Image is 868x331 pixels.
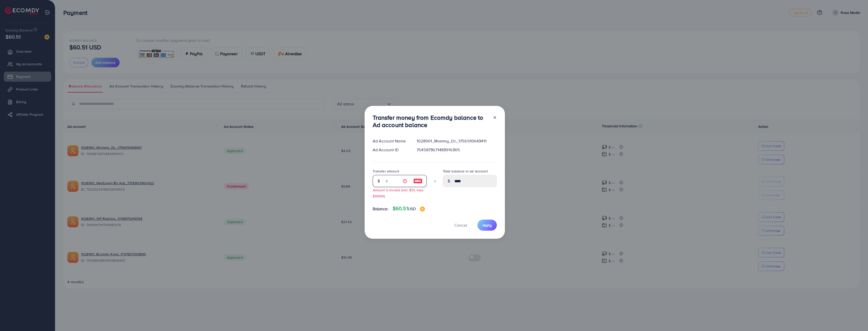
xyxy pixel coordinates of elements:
label: Transfer amount [373,169,399,174]
small: Amount is invalid (min: $10, max: $10000) [373,188,424,198]
span: Cancel [454,222,467,228]
div: Ad Account Name [369,138,413,144]
span: Apply [482,223,492,228]
iframe: Chat [847,308,864,327]
button: Cancel [448,220,473,230]
div: 1028901_Mommy_Dc_1756910643411 [413,138,501,144]
div: Ad Account ID [369,147,413,153]
img: image [420,206,425,212]
label: Total balance in ad account [443,169,488,174]
h4: $60.51 [393,205,425,212]
span: Balance: [373,206,389,212]
h3: Transfer money from Ecomdy balance to Ad account balance [373,114,489,129]
img: image [413,178,422,184]
div: 7545873671483916305 [413,147,501,153]
button: Apply [477,220,497,230]
span: USD [408,206,416,212]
